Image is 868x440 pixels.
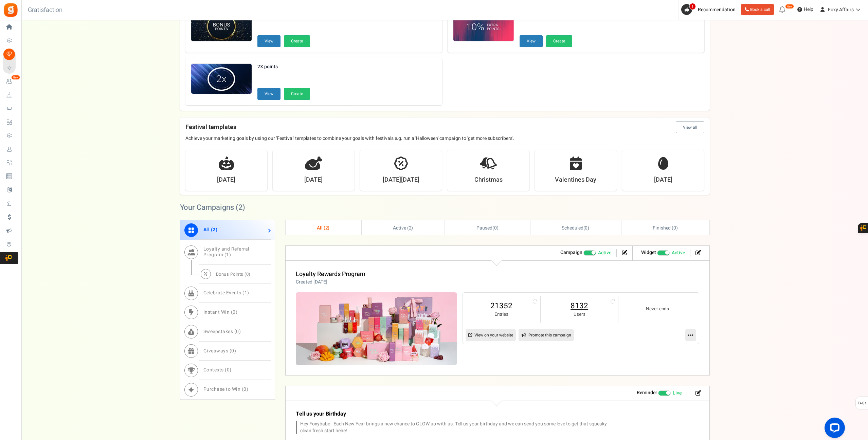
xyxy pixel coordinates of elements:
[828,6,854,13] span: Foxy Affairs
[520,35,543,47] button: View
[226,251,229,258] span: 1
[393,224,413,232] span: Active ( )
[245,289,248,296] span: 1
[11,75,20,80] em: New
[325,224,328,232] span: 2
[681,4,738,15] a: 1 Recommendation
[470,300,534,311] a: 21352
[625,306,689,312] small: Never ends
[653,224,678,232] span: Finished ( )
[637,389,657,396] strong: Reminder
[562,224,583,232] span: Scheduled
[203,386,249,393] span: Purchase to Win ( )
[191,11,252,42] img: Recommended Campaigns
[562,224,589,232] span: ( )
[233,309,236,316] span: 0
[185,135,704,142] p: Achieve your marketing goals by using our 'Festival' templates to combine your goals with festiva...
[741,4,774,15] a: Book a call
[654,176,672,184] strong: [DATE]
[547,311,611,318] small: Users
[641,249,656,256] strong: Widget
[560,249,582,256] strong: Campaign
[785,4,794,9] em: New
[470,311,534,318] small: Entries
[476,224,492,232] span: Paused
[672,250,685,256] span: Active
[585,224,587,232] span: 0
[203,309,238,316] span: Instant Win ( )
[257,35,281,47] button: View
[203,347,236,354] span: Giveaways ( )
[3,2,18,18] img: Gratisfaction
[304,176,323,184] strong: [DATE]
[676,122,704,133] button: View all
[185,122,704,133] h4: Festival templates
[238,202,242,213] span: 2
[409,224,412,232] span: 2
[317,224,330,232] span: All ( )
[698,6,736,13] span: Recommendation
[598,250,611,256] span: Active
[243,386,247,393] span: 0
[191,64,252,94] img: Recommended Campaigns
[203,328,241,335] span: Sweepstakes ( )
[296,279,365,286] p: Created [DATE]
[216,271,251,277] span: Bonus Points ( )
[257,88,281,100] button: View
[231,347,234,354] span: 0
[636,249,690,257] li: Widget activated
[546,35,572,47] button: Create
[555,176,596,184] strong: Valentines Day
[494,224,497,232] span: 0
[180,204,245,211] h2: Your Campaigns ( )
[20,3,70,17] h3: Gratisfaction
[857,397,867,410] span: FAQs
[236,328,239,335] span: 0
[203,226,218,233] span: All ( )
[284,35,310,47] button: Create
[383,176,419,184] strong: [DATE][DATE]
[296,270,365,279] a: Loyalty Rewards Program
[284,88,310,100] button: Create
[257,63,310,70] strong: 2X points
[547,300,611,311] a: 8132
[673,390,682,397] span: Live
[203,366,232,373] span: Contests ( )
[246,271,249,277] span: 0
[213,226,216,233] span: 2
[203,245,249,258] span: Loyalty and Referral Program ( )
[453,11,514,42] img: Recommended Campaigns
[802,6,813,13] span: Help
[3,76,18,87] a: New
[466,329,516,341] a: View on your website
[227,366,230,373] span: 0
[296,411,618,417] h3: Tell us your Birthday
[795,4,816,15] a: Help
[203,289,249,296] span: Celebrate Events ( )
[673,224,676,232] span: 0
[476,224,499,232] span: ( )
[474,176,503,184] strong: Christmas
[217,176,235,184] strong: [DATE]
[296,421,618,434] p: Hey Foxybabe - Each New Year brings a new chance to GLOW up with us. Tell us your birthday and we...
[519,329,574,341] a: Promote this campaign
[689,3,696,10] span: 1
